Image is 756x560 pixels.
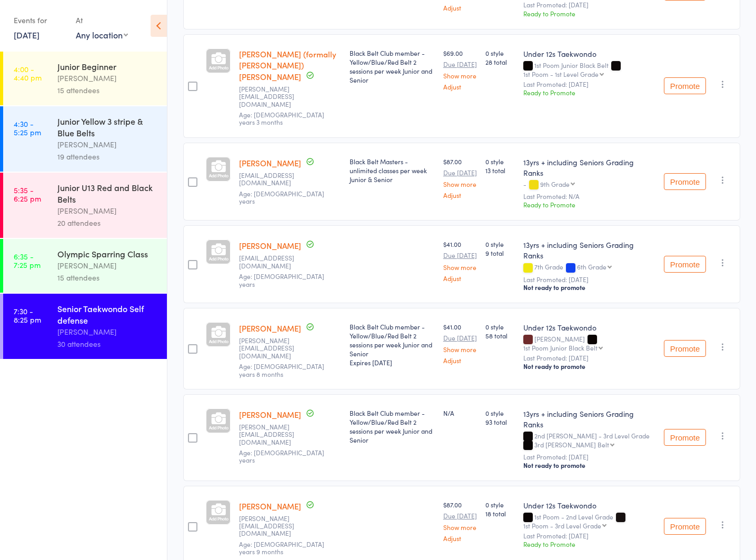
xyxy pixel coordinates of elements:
span: Age: [DEMOGRAPHIC_DATA] years [239,272,324,288]
small: matt@premierstrategy.com.au [239,515,341,537]
div: Junior Beginner [57,61,158,72]
a: Adjust [443,275,477,282]
div: 1st Poom - 1st Level Grade [523,71,599,77]
div: Events for [14,12,65,29]
small: letesha.stephens95@outlook.com [239,423,341,446]
small: Last Promoted: [DATE] [523,276,655,283]
div: 20 attendees [57,217,158,229]
a: [PERSON_NAME] [239,240,301,251]
button: Promote [664,429,706,446]
a: [DATE] [14,29,39,41]
small: kerry.sims2305@gmail.com [239,337,341,359]
div: Black Belt Club member - Yellow/Blue/Red Belt 2 sessions per week Junior and Senior [350,322,435,367]
small: Last Promoted: [DATE] [523,453,655,461]
div: 9th Grade [540,181,570,187]
div: Black Belt Club member - Yellow/Blue/Red Belt 2 sessions per week Junior and Senior [350,408,435,444]
a: Adjust [443,535,477,542]
div: Ready to Promote [523,200,655,209]
div: Under 12s Taekwondo [523,322,655,333]
button: Promote [664,518,706,535]
div: 13yrs + including Seniors Grading Ranks [523,408,655,429]
a: Show more [443,72,477,79]
div: [PERSON_NAME] [57,205,158,217]
div: 3rd [PERSON_NAME] Belt [534,441,609,448]
div: Not ready to promote [523,461,655,469]
a: [PERSON_NAME] (formally [PERSON_NAME]) [PERSON_NAME] [239,48,336,82]
div: $87.00 [443,500,477,542]
a: 4:00 -4:40 pmJunior Beginner[PERSON_NAME]15 attendees [3,52,167,105]
span: 9 total [485,248,515,257]
div: Ready to Promote [523,539,655,548]
div: 1st Poom - 2nd Level Grade [523,513,655,529]
div: Not ready to promote [523,283,655,292]
small: Due [DATE] [443,512,477,519]
div: 7th Grade [523,263,655,272]
a: Show more [443,181,477,187]
div: 30 attendees [57,338,158,350]
time: 5:35 - 6:25 pm [14,186,41,203]
time: 7:30 - 8:25 pm [14,307,41,324]
span: Age: [DEMOGRAPHIC_DATA] years 3 months [239,110,324,126]
div: Black Belt Masters - unlimited classes per week Junior & Senior [350,157,435,184]
span: 58 total [485,331,515,340]
span: 13 total [485,166,515,175]
a: Adjust [443,192,477,198]
a: Adjust [443,4,477,11]
small: Last Promoted: N/A [523,193,655,200]
div: Olympic Sparring Class [57,248,158,259]
button: Promote [664,77,706,94]
small: Due [DATE] [443,169,477,176]
div: 13yrs + including Seniors Grading Ranks [523,239,655,261]
div: 1st Poom Junior Black Belt [523,344,598,351]
span: Age: [DEMOGRAPHIC_DATA] years [239,189,324,205]
time: 6:35 - 7:25 pm [14,252,41,269]
small: Due [DATE] [443,252,477,259]
div: Ready to Promote [523,88,655,97]
a: Adjust [443,83,477,90]
span: 0 style [485,157,515,166]
a: Adjust [443,357,477,364]
small: moughtonnicholls@gmail.com [239,172,341,187]
a: 7:30 -8:25 pmSenior Taekwondo Self defense[PERSON_NAME]30 attendees [3,294,167,359]
div: 1st Poom Junior Black Belt [523,62,655,77]
span: Age: [DEMOGRAPHIC_DATA] years [239,448,324,464]
div: At [76,12,128,29]
span: 0 style [485,408,515,417]
span: Age: [DEMOGRAPHIC_DATA] years 9 months [239,539,324,556]
time: 4:30 - 5:25 pm [14,119,41,136]
span: 0 style [485,48,515,57]
a: 5:35 -6:25 pmJunior U13 Red and Black Belts[PERSON_NAME]20 attendees [3,173,167,238]
span: 28 total [485,57,515,66]
div: 2nd [PERSON_NAME] - 3rd Level Grade [523,432,655,450]
a: [PERSON_NAME] [239,501,301,512]
div: Junior U13 Red and Black Belts [57,182,158,205]
div: $87.00 [443,157,477,198]
div: Any location [76,29,128,41]
small: Last Promoted: [DATE] [523,1,655,8]
div: Ready to Promote [523,9,655,18]
div: - [523,181,655,189]
div: 13yrs + including Seniors Grading Ranks [523,157,655,178]
div: Under 12s Taekwondo [523,500,655,511]
span: Age: [DEMOGRAPHIC_DATA] years 8 months [239,362,324,378]
a: 6:35 -7:25 pmOlympic Sparring Class[PERSON_NAME]15 attendees [3,239,167,293]
span: 0 style [485,322,515,331]
small: Last Promoted: [DATE] [523,354,655,362]
div: 19 attendees [57,151,158,163]
small: Due [DATE] [443,334,477,342]
div: Black Belt Club member - Yellow/Blue/Red Belt 2 sessions per week Junior and Senior [350,48,435,84]
div: [PERSON_NAME] [57,259,158,272]
div: 6th Grade [577,263,606,270]
div: [PERSON_NAME] [57,138,158,151]
button: Promote [664,340,706,357]
div: [PERSON_NAME] [57,72,158,84]
a: Show more [443,346,477,353]
span: 18 total [485,509,515,518]
div: Junior Yellow 3 stripe & Blue Belts [57,115,158,138]
div: Not ready to promote [523,362,655,371]
div: Under 12s Taekwondo [523,48,655,59]
small: Last Promoted: [DATE] [523,81,655,88]
div: 15 attendees [57,272,158,284]
time: 4:00 - 4:40 pm [14,65,42,82]
span: 93 total [485,417,515,426]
